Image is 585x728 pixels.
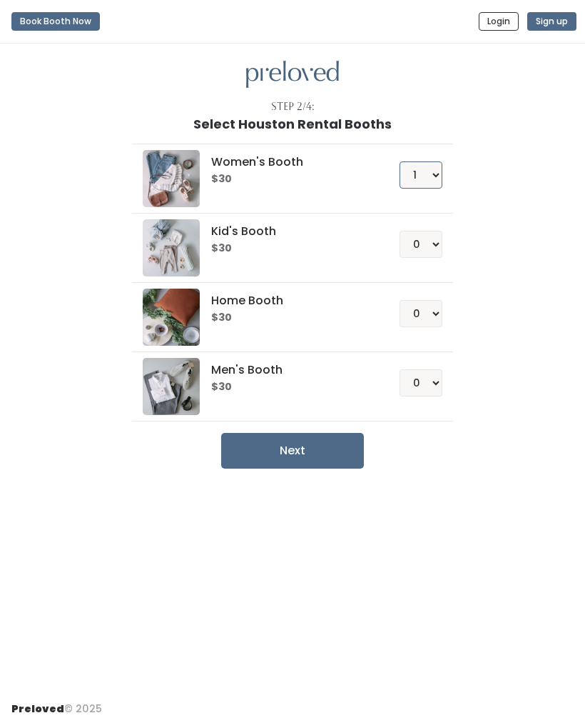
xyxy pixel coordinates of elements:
h5: Home Booth [211,294,366,307]
button: Book Booth Now [11,12,100,31]
img: preloved logo [143,289,200,346]
img: preloved logo [143,219,200,276]
h6: $30 [211,382,366,393]
div: Step 2/4: [271,99,315,114]
h1: Select Houston Rental Booths [193,117,392,131]
img: preloved logo [246,61,339,89]
div: © 2025 [11,690,102,717]
h5: Kid's Booth [211,225,366,238]
img: preloved logo [143,150,200,207]
h5: Women's Booth [211,156,366,169]
h6: $30 [211,312,366,324]
h5: Men's Booth [211,364,366,377]
a: Book Booth Now [11,6,100,37]
h6: $30 [211,243,366,254]
button: Next [221,433,364,469]
button: Sign up [527,12,576,31]
h6: $30 [211,174,366,185]
button: Login [479,12,519,31]
span: Preloved [11,702,64,716]
img: preloved logo [143,358,200,415]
